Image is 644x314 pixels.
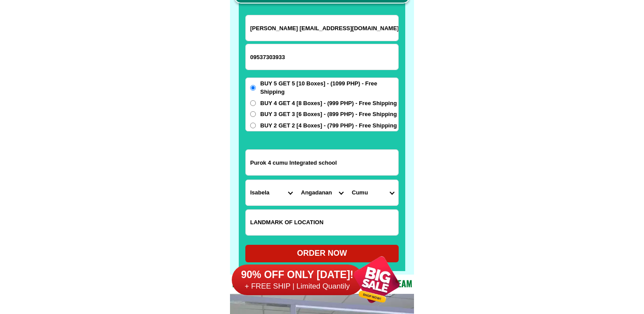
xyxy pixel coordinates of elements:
input: BUY 5 GET 5 [10 Boxes] - (1099 PHP) - Free Shipping [250,85,256,91]
input: Input address [246,150,398,175]
span: BUY 3 GET 3 [6 Boxes] - (899 PHP) - Free Shipping [260,110,397,119]
span: BUY 2 GET 2 [4 Boxes] - (799 PHP) - Free Shipping [260,121,397,130]
input: BUY 4 GET 4 [8 Boxes] - (999 PHP) - Free Shipping [250,100,256,106]
span: BUY 4 GET 4 [8 Boxes] - (999 PHP) - Free Shipping [260,99,397,108]
h2: Dedicated and professional consulting team [230,277,414,290]
h6: 90% OFF ONLY [DATE]! [232,268,363,282]
select: Select district [297,180,347,205]
select: Select province [246,180,297,205]
input: BUY 3 GET 3 [6 Boxes] - (899 PHP) - Free Shipping [250,111,256,117]
select: Select commune [347,180,398,205]
span: BUY 5 GET 5 [10 Boxes] - (1099 PHP) - Free Shipping [260,79,398,96]
input: Input phone_number [246,44,398,70]
input: Input LANDMARKOFLOCATION [246,210,398,235]
input: Input full_name [246,15,398,41]
input: BUY 2 GET 2 [4 Boxes] - (799 PHP) - Free Shipping [250,123,256,128]
h6: + FREE SHIP | Limited Quantily [232,282,363,291]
